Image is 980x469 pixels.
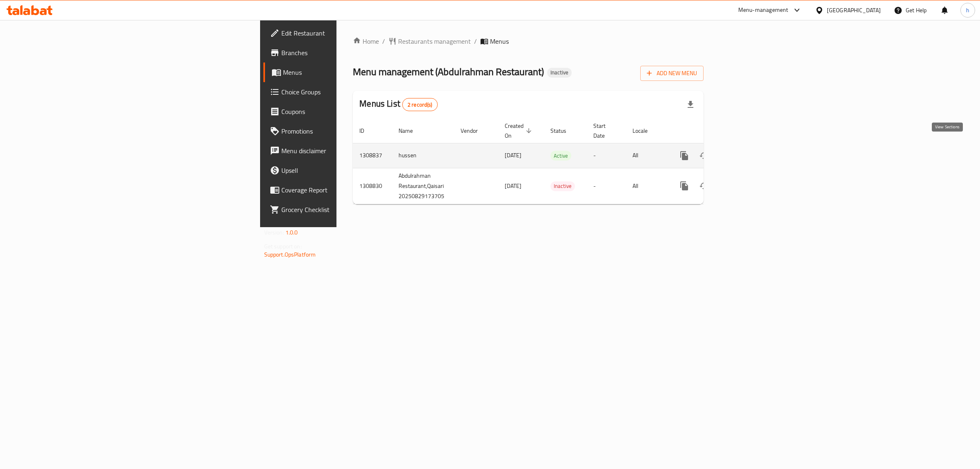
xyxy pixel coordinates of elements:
[626,143,668,168] td: All
[285,227,298,238] span: 1.0.0
[694,176,714,196] button: Change Status
[353,63,544,81] span: Menu management ( Abdulrahman Restaurant )
[353,118,759,204] table: enhanced table
[668,118,759,143] th: Actions
[490,36,509,46] span: Menus
[505,181,521,191] span: [DATE]
[738,5,788,15] div: Menu-management
[281,165,417,175] span: Upsell
[550,126,577,136] span: Status
[626,168,668,204] td: All
[353,36,704,46] nav: breadcrumb
[474,36,477,46] li: /
[281,205,417,214] span: Grocery Checklist
[647,68,697,78] span: Add New Menu
[281,87,417,97] span: Choice Groups
[593,121,616,141] span: Start Date
[283,67,417,77] span: Menus
[640,66,704,81] button: Add New Menu
[550,151,571,161] span: Active
[398,36,471,46] span: Restaurants management
[281,48,417,58] span: Branches
[263,141,424,161] a: Menu disclaimer
[263,82,424,102] a: Choice Groups
[263,23,424,43] a: Edit Restaurant
[587,143,626,168] td: -
[263,180,424,200] a: Coverage Report
[264,241,302,252] span: Get support on:
[263,43,424,63] a: Branches
[281,28,417,38] span: Edit Restaurant
[281,185,417,195] span: Coverage Report
[263,102,424,121] a: Coupons
[399,126,423,136] span: Name
[550,151,571,161] div: Active
[264,249,316,260] a: Support.OpsPlatform
[505,150,521,161] span: [DATE]
[547,69,572,76] span: Inactive
[587,168,626,204] td: -
[550,181,575,191] span: Inactive
[263,200,424,219] a: Grocery Checklist
[263,161,424,180] a: Upsell
[681,95,700,114] div: Export file
[388,36,471,46] a: Restaurants management
[359,126,375,136] span: ID
[403,101,437,109] span: 2 record(s)
[633,126,658,136] span: Locale
[263,121,424,141] a: Promotions
[675,146,694,165] button: more
[281,146,417,156] span: Menu disclaimer
[281,126,417,136] span: Promotions
[547,68,572,78] div: Inactive
[694,146,714,165] button: Change Status
[505,121,534,141] span: Created On
[675,176,694,196] button: more
[402,98,438,111] div: Total records count
[264,227,284,238] span: Version:
[281,107,417,116] span: Coupons
[966,6,969,15] span: h
[263,63,424,82] a: Menus
[827,6,881,15] div: [GEOGRAPHIC_DATA]
[359,98,437,111] h2: Menus List
[461,126,488,136] span: Vendor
